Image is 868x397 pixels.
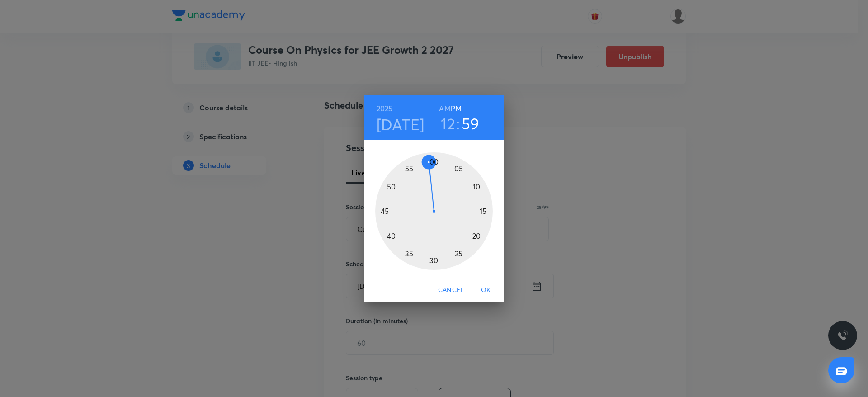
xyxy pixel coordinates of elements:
span: Cancel [438,284,464,296]
span: OK [475,284,497,296]
button: 2025 [377,102,393,115]
button: OK [472,282,500,298]
button: 59 [462,114,480,133]
h3: : [456,114,460,133]
button: Cancel [434,282,468,298]
button: [DATE] [377,115,425,134]
button: AM [439,102,450,115]
button: 12 [441,114,455,133]
button: PM [451,102,462,115]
